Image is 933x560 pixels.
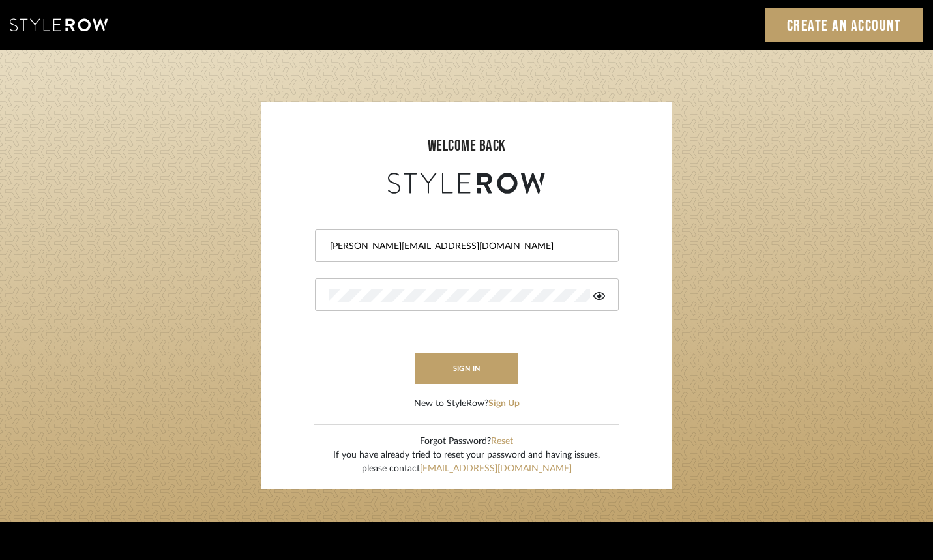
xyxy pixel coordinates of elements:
button: Sign Up [488,397,520,411]
button: Reset [491,435,513,449]
div: welcome back [274,134,659,158]
a: Create an Account [765,8,924,42]
input: Email Address [329,240,602,253]
div: If you have already tried to reset your password and having issues, please contact [333,449,600,476]
div: New to StyleRow? [414,397,520,411]
button: sign in [415,353,519,384]
a: [EMAIL_ADDRESS][DOMAIN_NAME] [420,464,572,473]
div: Forgot Password? [333,435,600,449]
